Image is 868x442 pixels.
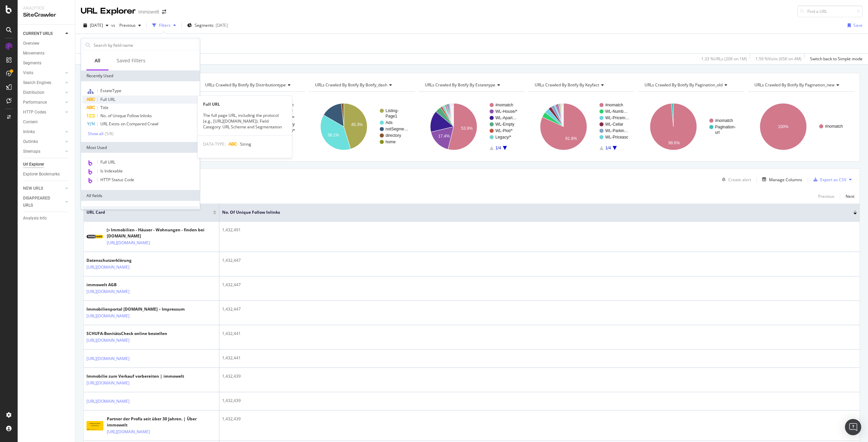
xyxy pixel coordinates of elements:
[86,380,130,386] a: [URL][DOMAIN_NAME]
[495,135,511,140] text: Legacy/*
[778,124,788,129] text: 100%
[605,103,623,107] text: #nomatch
[533,80,629,90] h4: URLs Crawled By Botify By keyfact
[528,97,635,156] svg: A chart.
[107,239,150,246] a: [URL][DOMAIN_NAME]
[23,195,57,209] div: DISAPPEARED URLS
[100,177,134,183] span: HTTP Status Code
[111,22,117,28] span: vs
[565,136,577,141] text: 81.8%
[23,89,44,96] div: Distribution
[23,185,63,192] a: NEW URLS
[23,185,43,192] div: NEW URLS
[90,22,103,28] span: 2025 Sep. 5th
[216,22,228,28] div: [DATE]
[23,50,70,57] a: Movements
[100,159,115,165] span: Full URL
[100,121,158,127] span: URL Exists on Compared Crawl
[328,133,339,138] text: 38.1%
[23,5,70,11] div: Analytics
[846,192,854,200] button: Next
[386,127,408,131] text: notSegme…
[423,80,519,90] h4: URLs Crawled By Botify By estatetype
[23,40,39,47] div: Overview
[23,128,35,135] div: Inlinks
[100,113,152,119] span: No. of Unique Follow Inlinks
[222,373,857,379] div: 1,432,439
[100,105,108,110] span: Title
[86,313,130,319] a: [URL][DOMAIN_NAME]
[351,122,363,127] text: 45.3%
[715,125,736,129] text: Pagination-
[797,5,863,17] input: Find a URL
[753,80,848,90] h4: URLs Crawled By Botify By pagination_new
[107,416,216,428] div: Partner der Profis seit über 30 Jahren. | Über immowelt
[150,20,179,31] button: Filters
[195,22,214,28] span: Segments
[825,124,843,129] text: #nomatch
[386,120,393,125] text: Ads
[81,70,200,81] div: Recently Used
[203,141,225,147] span: DATA TYPE:
[23,60,41,67] div: Segments
[222,306,857,312] div: 1,432,447
[107,428,150,435] a: [URL][DOMAIN_NAME]
[418,97,525,156] svg: A chart.
[386,140,396,144] text: home
[818,192,834,200] button: Previous
[719,174,751,185] button: Create alert
[23,195,63,209] a: DISAPPEARED URLS
[205,82,286,88] span: URLs Crawled By Botify By distributiontype
[198,112,292,130] div: The full page URL, including the protocol (e.g., [URL][DOMAIN_NAME]). Field Category: URL Scheme ...
[314,80,409,90] h4: URLs Crawled By Botify By botify_dash
[23,99,47,106] div: Performance
[309,97,415,156] div: A chart.
[107,227,216,239] div: ▷ Immobilien - Häuser - Wohnungen - finden bei [DOMAIN_NAME]
[23,128,63,135] a: Inlinks
[86,337,130,344] a: [URL][DOMAIN_NAME]
[438,134,450,139] text: 17.4%
[88,131,103,136] div: Show all
[23,79,63,86] a: Search Engines
[23,148,63,155] a: Sitemaps
[425,82,495,88] span: URLs Crawled By Botify By estatetype
[86,209,211,215] span: URL Card
[23,79,51,86] div: Search Engines
[645,82,723,88] span: URLs Crawled By Botify By pagination_old
[754,82,834,88] span: URLs Crawled By Botify By pagination_new
[23,89,63,96] a: Distribution
[23,40,70,47] a: Overview
[23,119,70,126] a: Content
[23,138,38,145] div: Outlinks
[222,355,857,361] div: 1,432,441
[820,177,846,183] div: Export as CSV
[93,40,198,50] input: Search by field name
[86,232,103,241] img: main image
[23,60,70,67] a: Segments
[81,20,111,31] button: [DATE]
[495,115,517,120] text: WL-Apart…
[138,8,159,15] div: Immowelt
[95,57,100,64] div: All
[605,128,628,133] text: WL-Parkin…
[86,398,130,405] a: [URL][DOMAIN_NAME]
[81,142,200,153] div: Most Used
[759,175,802,184] button: Manage Columns
[715,118,733,123] text: #nomatch
[23,161,44,168] div: Url Explorer
[605,135,628,140] text: WL-Priceasc
[23,30,53,37] div: CURRENT URLS
[495,146,501,150] text: 1/4
[86,288,130,295] a: [URL][DOMAIN_NAME]
[386,114,397,119] text: Page1
[23,109,46,116] div: HTTP Codes
[222,227,857,233] div: 1,432,491
[807,54,863,64] button: Switch back to Simple mode
[23,138,63,145] a: Outlinks
[748,97,854,156] svg: A chart.
[605,109,628,114] text: WL-Numb…
[100,168,123,174] span: Is Indexable
[86,257,159,264] div: Datenschutzerklärung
